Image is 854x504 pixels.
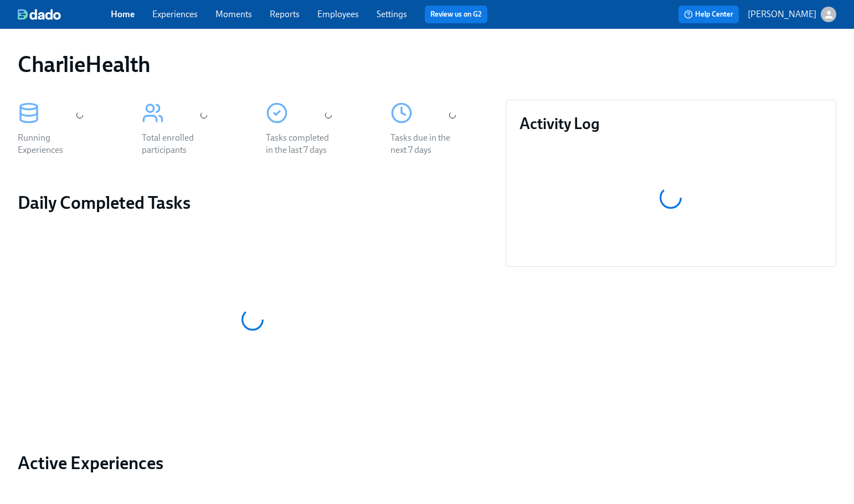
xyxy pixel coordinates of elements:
[18,192,488,214] h2: Daily Completed Tasks
[317,9,359,19] a: Employees
[430,9,482,20] a: Review us on G2
[684,9,733,20] span: Help Center
[18,51,151,78] h1: CharlieHealth
[18,9,111,20] a: dado
[142,132,213,156] div: Total enrolled participants
[270,9,300,19] a: Reports
[266,132,337,156] div: Tasks completed in the last 7 days
[390,132,461,156] div: Tasks due in the next 7 days
[215,9,252,19] a: Moments
[377,9,407,19] a: Settings
[748,8,816,20] p: [PERSON_NAME]
[152,9,198,19] a: Experiences
[18,132,89,156] div: Running Experiences
[18,9,61,20] img: dado
[678,6,739,23] button: Help Center
[748,7,836,22] button: [PERSON_NAME]
[519,114,822,133] h3: Activity Log
[425,6,487,23] button: Review us on G2
[18,452,488,474] a: Active Experiences
[111,9,135,19] a: Home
